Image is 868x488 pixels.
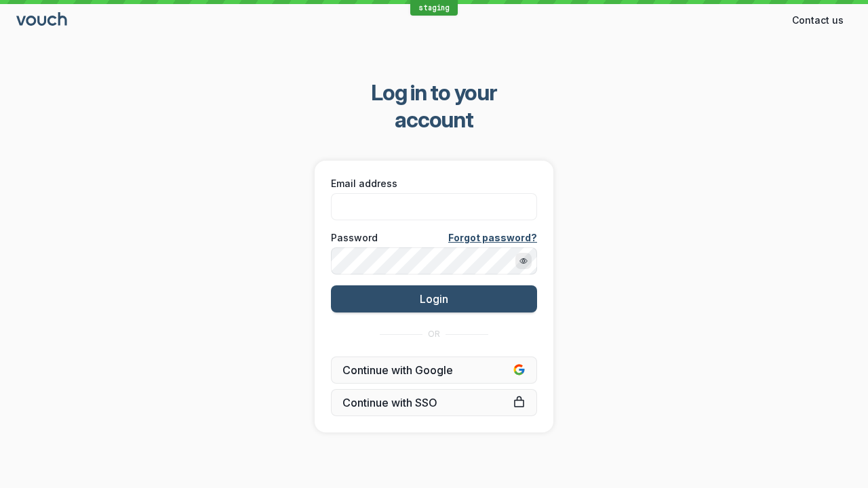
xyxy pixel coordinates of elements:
[792,14,844,27] span: Contact us
[331,231,378,245] span: Password
[333,79,536,134] span: Log in to your account
[331,357,537,384] button: Continue with Google
[331,389,537,416] a: Continue with SSO
[342,363,526,377] span: Continue with Google
[448,231,537,245] a: Forgot password?
[428,329,440,340] span: OR
[331,177,397,190] span: Email address
[515,253,532,269] button: Show password
[784,9,852,31] button: Contact us
[342,396,526,409] span: Continue with SSO
[420,292,448,306] span: Login
[331,285,537,312] button: Login
[16,15,69,26] a: Go to sign in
